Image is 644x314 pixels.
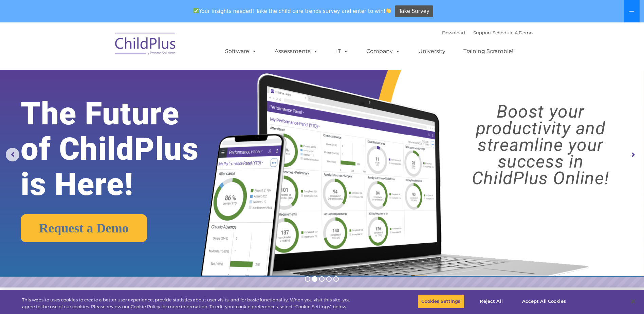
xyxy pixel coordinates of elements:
span: Take Survey [399,5,429,17]
button: Reject All [470,294,513,309]
div: This website uses cookies to create a better user experience, provide statistics about user visit... [22,297,354,310]
a: Take Survey [395,5,433,17]
span: Last name [94,45,115,50]
span: Your insights needed! Take the child care trends survey and enter to win! [191,4,394,18]
button: Accept All Cookies [518,294,570,309]
button: Close [626,294,641,309]
span: Phone number [94,73,123,78]
a: Download [442,30,465,35]
a: Schedule A Demo [493,30,533,35]
a: Software [218,45,263,58]
a: IT [329,45,355,58]
a: Support [473,30,491,35]
img: 👏 [386,8,391,13]
a: Request a Demo [21,214,147,242]
a: Training Scramble!! [457,45,521,58]
img: ChildPlus by Procare Solutions [112,28,180,62]
a: Assessments [268,45,325,58]
a: University [411,45,452,58]
a: Company [360,45,407,58]
button: Cookies Settings [418,294,464,309]
rs-layer: Boost your productivity and streamline your success in ChildPlus Online! [445,103,636,187]
rs-layer: The Future of ChildPlus is Here! [21,96,226,202]
img: ✅ [194,8,199,13]
font: | [442,30,533,35]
